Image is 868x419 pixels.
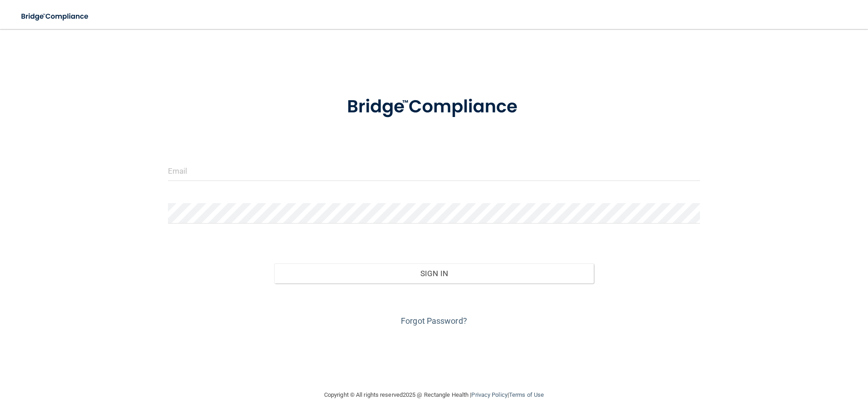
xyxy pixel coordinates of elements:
[274,263,594,283] button: Sign In
[401,316,467,326] a: Forgot Password?
[509,391,544,398] a: Terms of Use
[14,7,97,26] img: bridge_compliance_login_screen.278c3ca4.svg
[268,380,600,409] div: Copyright © All rights reserved 2025 @ Rectangle Health | |
[168,161,700,181] input: Email
[328,83,540,131] img: bridge_compliance_login_screen.278c3ca4.svg
[471,391,507,398] a: Privacy Policy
